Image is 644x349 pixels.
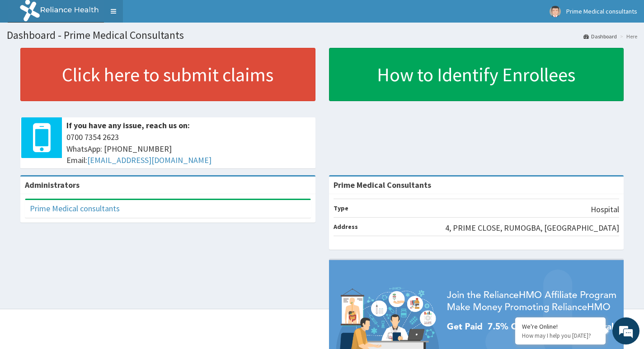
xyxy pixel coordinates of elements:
[445,222,619,234] p: 4, PRIME CLOSE, RUMOGBA, [GEOGRAPHIC_DATA]
[334,204,348,212] b: Type
[334,223,358,231] b: Address
[618,33,637,40] li: Here
[30,203,120,214] a: Prime Medical consultants
[334,180,431,190] strong: Prime Medical Consultants
[25,180,80,190] b: Administrators
[583,33,617,40] a: Dashboard
[66,131,311,166] span: 0700 7354 2623 WhatsApp: [PHONE_NUMBER] Email:
[522,332,599,340] p: How may I help you today?
[329,48,624,101] a: How to Identify Enrollees
[591,204,619,215] p: Hospital
[20,48,315,101] a: Click here to submit claims
[66,120,190,130] b: If you have any issue, reach us on:
[522,322,599,330] div: We're Online!
[87,155,212,165] a: [EMAIL_ADDRESS][DOMAIN_NAME]
[566,7,637,15] span: Prime Medical consultants
[550,6,561,17] img: User Image
[7,29,637,41] h1: Dashboard - Prime Medical Consultants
